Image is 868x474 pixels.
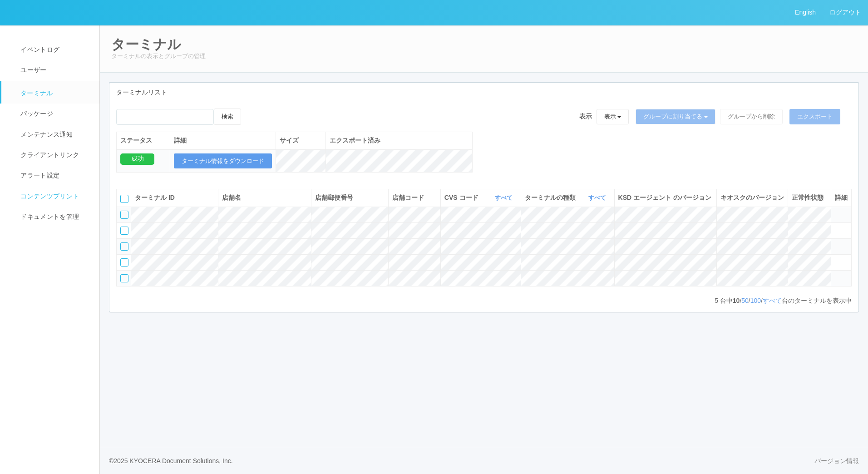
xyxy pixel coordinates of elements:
[18,193,79,200] span: コンテンツプリント
[280,136,322,145] div: サイズ
[789,109,840,124] button: エクスポート
[18,66,46,74] span: ユーザー
[792,194,824,201] span: 正常性状態
[495,194,515,201] a: すべて
[174,153,272,169] button: ターミナル情報をダウンロード
[741,297,749,304] a: 50
[636,109,715,124] button: グループに割り当てる
[493,193,517,202] button: すべて
[18,172,59,179] span: アラート設定
[18,151,79,158] span: クライアントリンク
[1,39,108,60] a: イベントログ
[18,131,73,138] span: メンテナンス通知
[1,207,108,227] a: ドキュメントを管理
[330,136,469,145] div: エクスポート済み
[1,186,108,207] a: コンテンツプリント
[586,193,611,202] button: すべて
[1,145,108,165] a: クライアントリンク
[18,89,53,97] span: ターミナル
[120,136,166,145] div: ステータス
[715,297,720,304] span: 5
[222,194,241,201] span: 店舗名
[315,194,353,201] span: 店舗郵便番号
[814,456,859,466] a: バージョン情報
[174,136,272,145] div: 詳細
[214,109,241,125] button: 検索
[111,37,857,52] h2: ターミナル
[597,109,629,124] button: 表示
[135,193,214,202] div: ターミナル ID
[720,194,784,201] span: キオスクのバージョン
[109,457,233,464] span: © 2025 KYOCERA Document Solutions, Inc.
[120,153,154,165] div: 成功
[18,213,79,220] span: ドキュメントを管理
[835,193,848,202] div: 詳細
[618,194,711,201] span: KSD エージェント のバージョン
[588,194,608,201] a: すべて
[18,110,53,117] span: パッケージ
[1,104,108,124] a: パッケージ
[392,194,424,201] span: 店舗コード
[579,112,592,121] span: 表示
[1,81,108,104] a: ターミナル
[763,297,782,304] a: すべて
[18,46,59,53] span: イベントログ
[720,109,783,124] button: グループから削除
[715,296,852,306] p: 台中 / / / 台のターミナルを表示中
[111,52,857,61] p: ターミナルの表示とグループの管理
[109,83,858,102] div: ターミナルリスト
[733,297,740,304] span: 10
[1,124,108,145] a: メンテナンス通知
[1,165,108,186] a: アラート設定
[525,193,578,202] span: ターミナルの種類
[1,60,108,80] a: ユーザー
[750,297,761,304] a: 100
[444,193,481,202] span: CVS コード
